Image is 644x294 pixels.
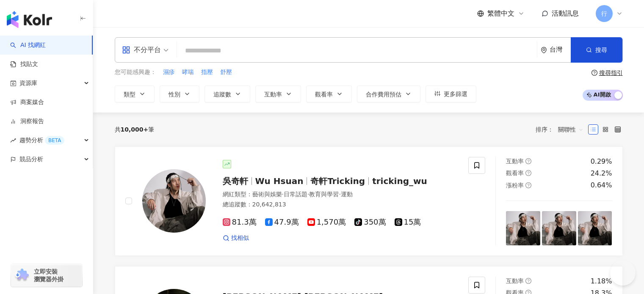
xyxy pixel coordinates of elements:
[265,218,299,227] span: 47.9萬
[506,278,524,284] span: 互動率
[552,9,579,17] span: 活動訊息
[571,37,622,63] button: 搜尋
[339,191,340,198] span: ·
[591,277,612,286] div: 1.18%
[182,68,194,77] span: 哮喘
[366,91,401,98] span: 合作費用預估
[525,170,531,176] span: question-circle
[10,137,16,143] span: rise
[115,146,623,256] a: KOL Avatar吳奇軒Wu Hsuan奇軒Trickingtricking_wu網紅類型：藝術與娛樂·日常話題·教育與學習·運動總追蹤數：20,642,81381.3萬47.9萬1,570萬...
[525,182,531,188] span: question-circle
[205,85,250,102] button: 追蹤數
[7,11,52,28] img: logo
[595,47,607,53] span: 搜尋
[310,176,365,186] span: 奇軒Tricking
[19,74,37,93] span: 資源庫
[542,211,576,245] img: post-image
[284,191,307,198] span: 日常話題
[307,191,309,198] span: ·
[307,218,346,227] span: 1,570萬
[591,169,612,178] div: 24.2%
[506,158,524,165] span: 互動率
[309,191,339,198] span: 教育與學習
[341,191,353,198] span: 運動
[525,278,531,284] span: question-circle
[19,131,64,150] span: 趨勢分析
[10,117,44,126] a: 洞察報告
[223,201,459,209] div: 總追蹤數 ： 20,642,813
[115,126,155,133] div: 共 筆
[45,136,64,145] div: BETA
[115,68,156,77] span: 您可能感興趣：
[220,68,232,77] button: 舒壓
[14,269,30,282] img: chrome extension
[255,176,304,186] span: Wu Hsuan
[115,85,155,102] button: 類型
[357,85,420,102] button: 合作費用預估
[19,150,43,169] span: 競品分析
[163,68,175,77] span: 濕疹
[34,268,64,283] span: 立即安裝 瀏覽器外掛
[160,85,199,102] button: 性別
[10,60,38,69] a: 找貼文
[169,91,180,98] span: 性別
[578,211,612,245] img: post-image
[213,91,231,98] span: 追蹤數
[506,182,524,189] span: 漲粉率
[506,211,540,245] img: post-image
[231,234,249,242] span: 找相似
[124,91,135,98] span: 類型
[223,234,249,242] a: 找相似
[121,126,149,133] span: 10,000+
[558,123,583,136] span: 關聯性
[354,218,386,227] span: 350萬
[601,9,607,18] span: 行
[163,68,175,77] button: 濕疹
[223,176,248,186] span: 吳奇軒
[525,158,531,164] span: question-circle
[315,91,333,98] span: 觀看率
[220,68,232,77] span: 舒壓
[255,85,301,102] button: 互動率
[223,190,459,199] div: 網紅類型 ：
[201,68,213,77] span: 指壓
[591,181,612,190] div: 0.64%
[506,170,524,176] span: 觀看率
[201,68,213,77] button: 指壓
[122,43,161,57] div: 不分平台
[599,69,623,76] div: 搜尋指引
[264,91,282,98] span: 互動率
[541,47,547,53] span: environment
[610,260,636,286] iframe: Help Scout Beacon - Open
[306,85,352,102] button: 觀看率
[11,264,82,287] a: chrome extension立即安裝 瀏覽器外掛
[550,46,571,53] div: 台灣
[591,157,612,166] div: 0.29%
[10,98,44,107] a: 商案媒合
[122,46,130,54] span: appstore
[487,9,514,18] span: 繁體中文
[536,123,588,136] div: 排序：
[182,68,194,77] button: 哮喘
[10,41,46,49] a: searchAI 找網紅
[223,218,257,227] span: 81.3萬
[591,70,597,76] span: question-circle
[142,169,206,233] img: KOL Avatar
[444,91,467,97] span: 更多篩選
[372,176,427,186] span: tricking_wu
[395,218,421,227] span: 15萬
[426,85,476,102] button: 更多篩選
[252,191,282,198] span: 藝術與娛樂
[282,191,284,198] span: ·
